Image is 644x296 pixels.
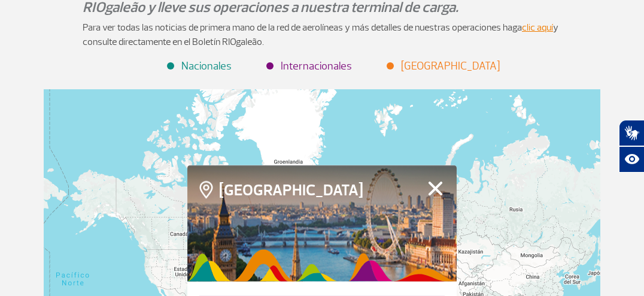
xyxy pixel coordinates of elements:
[268,58,352,74] li: Internacionales
[168,58,232,74] li: Nacionales
[83,20,561,49] p: Para ver todas las noticias de primera mano de la red de aerolíneas y más detalles de nuestras op...
[199,180,375,203] h4: [GEOGRAPHIC_DATA]
[619,120,644,146] button: Abrir tradutor de língua de sinais.
[619,146,644,173] button: Abrir recursos assistivos.
[619,120,644,173] div: Plugin de acessibilidade da Hand Talk.
[426,180,445,196] button: Fechar
[388,58,500,74] li: [GEOGRAPHIC_DATA]
[187,165,457,281] img: london_1.png
[522,22,553,34] a: clic aquí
